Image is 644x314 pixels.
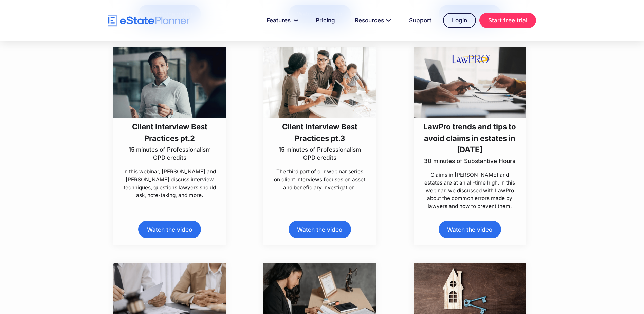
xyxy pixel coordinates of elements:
p: The third part of our webinar series on client interviews focuses on asset and beneficiary invest... [273,168,367,191]
a: Client Interview Best Practices pt.315 minutes of Professionalism CPD creditsThe third part of ou... [263,47,376,191]
h3: Client Interview Best Practices pt.2 [123,121,217,144]
p: 30 minutes of Substantive Hours [423,157,517,165]
a: LawPro trends and tips to avoid claims in estates in [DATE]30 minutes of Substantive HoursClaims ... [414,47,526,210]
a: Start free trial [479,13,536,28]
h3: Client Interview Best Practices pt.3 [273,121,367,144]
a: Watch the video [138,221,201,238]
a: Pricing [308,14,343,27]
a: home [108,15,190,27]
a: Watch the video [439,221,501,238]
p: Claims in [PERSON_NAME] and estates are at an all-time high. In this webinar, we discussed with L... [423,171,517,210]
a: Login [443,13,476,28]
a: Client Interview Best Practices pt.215 minutes of Professionalism CPD creditsIn this webinar, [PE... [113,47,226,199]
p: 15 minutes of Professionalism CPD credits [123,145,217,162]
a: Support [401,14,440,27]
a: Watch the video [289,221,351,238]
p: In this webinar, [PERSON_NAME] and [PERSON_NAME] discuss interview techniques, questions lawyers ... [123,168,217,199]
a: Features [258,14,304,27]
a: Resources [347,14,398,27]
h3: LawPro trends and tips to avoid claims in estates in [DATE] [423,121,517,155]
p: 15 minutes of Professionalism CPD credits [273,145,367,162]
